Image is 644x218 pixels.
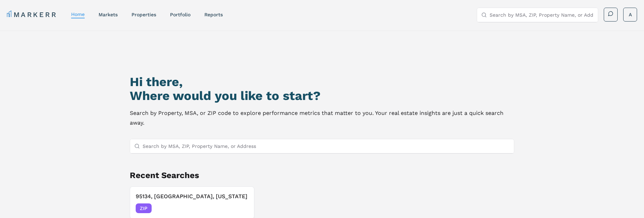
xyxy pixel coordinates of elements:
input: Search by MSA, ZIP, Property Name, or Address [143,139,509,153]
span: [DATE] [233,205,248,212]
a: home [71,11,85,17]
input: Search by MSA, ZIP, Property Name, or Address [490,8,594,22]
a: Portfolio [170,12,190,17]
a: reports [204,12,223,17]
span: A [629,11,632,18]
button: A [623,8,637,22]
span: ZIP [136,203,152,213]
h3: 95134, [GEOGRAPHIC_DATA], [US_STATE] [136,192,248,201]
h2: Where would you like to start? [130,89,514,103]
a: properties [132,12,156,17]
p: Search by Property, MSA, or ZIP code to explore performance metrics that matter to you. Your real... [130,108,514,128]
a: markets [99,12,118,17]
a: MARKERR [7,10,57,19]
h1: Hi there, [130,75,514,89]
h2: Recent Searches [130,170,514,181]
